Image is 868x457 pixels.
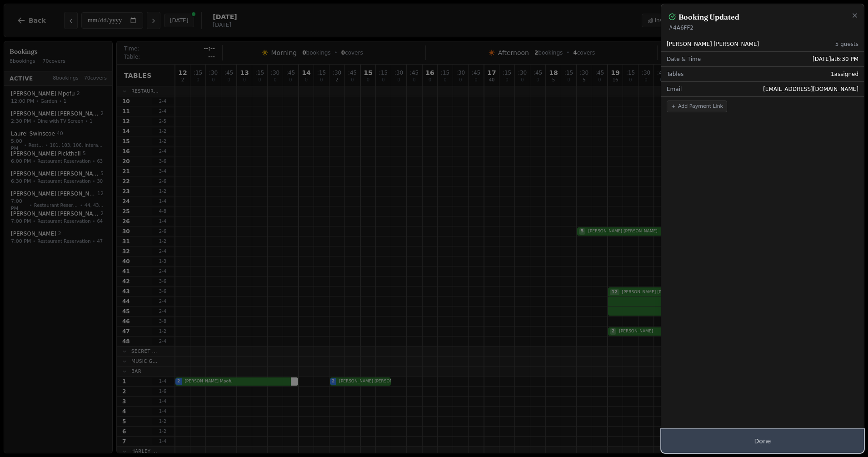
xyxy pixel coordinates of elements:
span: Date & Time [667,55,701,63]
button: Add Payment Link [667,100,727,112]
span: [EMAIL_ADDRESS][DOMAIN_NAME] [763,85,858,93]
span: Email [667,85,682,93]
h2: Booking Updated [678,11,739,22]
span: 1 assigned [831,70,858,78]
span: [PERSON_NAME] [PERSON_NAME] [667,40,759,48]
p: # 4A6FF2 [668,24,857,31]
span: 5 guests [835,40,858,48]
span: [DATE] at 6:30 PM [813,55,858,63]
button: Done [661,429,864,453]
span: Tables [667,70,683,78]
